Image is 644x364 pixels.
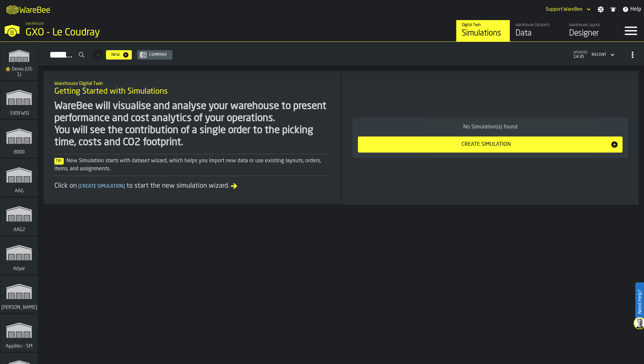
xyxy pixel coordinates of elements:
button: button-Create Simulation [358,136,623,153]
a: link-to-/wh/i/ba0ffe14-8e36-4604-ab15-0eac01efbf24/simulations [0,198,38,237]
span: 8000 [12,150,26,155]
span: AAG [13,188,25,194]
div: DropdownMenuValue-Support WareBee [546,7,583,12]
a: link-to-/wh/i/d1ef1afb-ce11-4124-bdae-ba3d01893ec0/simulations [0,81,38,120]
span: Create Simulation [77,184,126,189]
div: New [109,53,122,57]
span: — [97,53,99,57]
div: Digital Twin [462,23,504,27]
span: AAG2 [12,227,26,233]
a: link-to-/wh/i/efd9e906-5eb9-41af-aac9-d3e075764b8d/designer [563,20,617,41]
div: Create Simulation [362,141,610,149]
label: Need Help? [636,283,643,321]
span: Getting Started with Simulations [54,86,168,97]
a: link-to-/wh/i/27cb59bd-8ba0-4176-b0f1-d82d60966913/simulations [0,159,38,198]
span: Warehouse [25,21,44,26]
span: Help [630,5,641,13]
span: updated: [574,51,588,55]
span: 3309 WSI [8,111,31,116]
a: link-to-/wh/i/b2e041e4-2753-4086-a82a-958e8abdd2c7/simulations [0,120,38,159]
label: button-toggle-Settings [595,6,607,13]
div: ItemListCard- [342,71,639,205]
a: link-to-/wh/i/103622fe-4b04-4da1-b95f-2619b9c959cc/simulations [0,42,38,81]
div: New Simulation starts with dataset wizard, which helps you import new data or use existing layout... [54,157,330,173]
div: Compare [147,53,170,57]
a: link-to-/wh/i/efd9e906-5eb9-41af-aac9-d3e075764b8d/simulations [456,20,510,41]
div: DropdownMenuValue-4 [592,53,606,57]
a: link-to-/wh/i/72fe6713-8242-4c3c-8adf-5d67388ea6d5/simulations [0,275,38,314]
div: DropdownMenuValue-4 [589,51,616,59]
div: Data [516,28,558,39]
div: Warehouse Layout [569,23,612,27]
label: button-toggle-Menu [618,20,644,41]
div: DropdownMenuValue-Support WareBee [543,5,592,13]
div: ItemListCard- [44,71,341,204]
div: WareBee will visualise and analyse your warehouse to present performance and cost analytics of yo... [54,100,330,149]
div: title-Getting Started with Simulations [49,76,336,100]
div: Warehouse Datasets [516,23,558,27]
a: link-to-/wh/i/662479f8-72da-4751-a936-1d66c412adb4/simulations [0,314,38,353]
a: link-to-/wh/i/efd9e906-5eb9-41af-aac9-d3e075764b8d/data [510,20,563,41]
div: Simulations [462,28,504,39]
div: No Simulation(s) found [358,123,623,131]
div: GXO - Le Coudray [25,27,207,39]
div: Click on to start the new simulation wizard. [54,181,330,191]
span: [ [78,184,80,189]
span: Adyar [12,266,26,271]
h2: Sub Title [54,80,330,86]
button: button-Compare [137,50,172,60]
a: link-to-/wh/i/862141b4-a92e-43d2-8b2b-6509793ccc83/simulations [0,237,38,275]
span: Applitec - SM [4,344,34,349]
h2: button-Simulations [38,42,644,66]
span: ⭐ Demo (US-1) [3,67,35,77]
div: ButtonLoadMore-Load More-Prev-First-Last [90,50,106,60]
label: button-toggle-Help [620,5,644,13]
span: ] [123,184,125,189]
label: button-toggle-Notifications [607,6,619,13]
span: 14:35 [574,55,588,59]
div: Designer [569,28,612,39]
button: button-New [106,50,132,60]
span: Tip: [54,158,64,165]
